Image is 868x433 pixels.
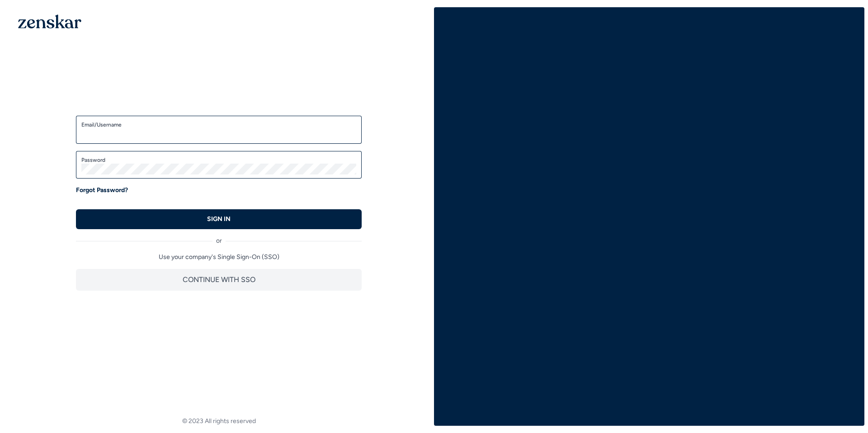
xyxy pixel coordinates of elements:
a: Forgot Password? [76,186,128,195]
img: 1OGAJ2xQqyY4LXKgY66KYq0eOWRCkrZdAb3gUhuVAqdWPZE9SRJmCz+oDMSn4zDLXe31Ii730ItAGKgCKgCCgCikA4Av8PJUP... [18,14,81,28]
footer: © 2023 All rights reserved [4,417,434,426]
div: or [76,229,362,245]
label: Email/Username [81,121,356,128]
p: Use your company's Single Sign-On (SSO) [76,253,362,262]
button: SIGN IN [76,209,362,229]
p: SIGN IN [207,215,231,224]
label: Password [81,156,356,164]
button: CONTINUE WITH SSO [76,269,362,291]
